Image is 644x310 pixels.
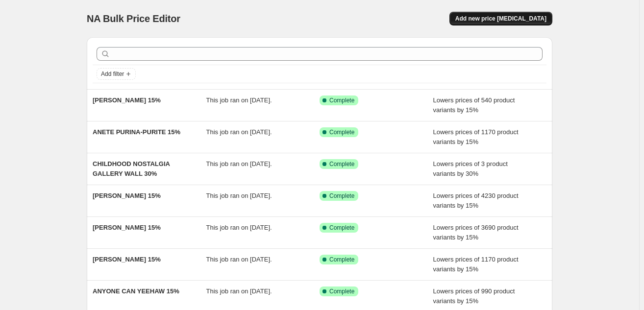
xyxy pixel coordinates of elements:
[206,128,272,136] span: This job ran on [DATE].
[329,192,354,200] span: Complete
[206,224,272,231] span: This job ran on [DATE].
[433,160,508,177] span: Lowers prices of 3 product variants by 30%
[93,256,161,263] span: [PERSON_NAME] 15%
[206,160,272,167] span: This job ran on [DATE].
[433,128,519,145] span: Lowers prices of 1170 product variants by 15%
[433,287,515,305] span: Lowers prices of 990 product variants by 15%
[433,192,519,209] span: Lowers prices of 4230 product variants by 15%
[329,287,354,295] span: Complete
[206,192,272,199] span: This job ran on [DATE].
[101,70,124,78] span: Add filter
[97,68,136,80] button: Add filter
[433,96,515,114] span: Lowers prices of 540 product variants by 15%
[93,96,161,104] span: [PERSON_NAME] 15%
[206,96,272,104] span: This job ran on [DATE].
[433,256,519,273] span: Lowers prices of 1170 product variants by 15%
[449,12,552,25] button: Add new price [MEDICAL_DATA]
[206,287,272,295] span: This job ran on [DATE].
[93,192,161,199] span: [PERSON_NAME] 15%
[87,13,180,24] span: NA Bulk Price Editor
[93,287,179,295] span: ANYONE CAN YEEHAW 15%
[93,160,170,177] span: CHILDHOOD NOSTALGIA GALLERY WALL 30%
[206,256,272,263] span: This job ran on [DATE].
[455,15,546,23] span: Add new price [MEDICAL_DATA]
[329,96,354,104] span: Complete
[329,128,354,136] span: Complete
[329,160,354,168] span: Complete
[93,224,161,231] span: [PERSON_NAME] 15%
[93,128,180,136] span: ANETE PURINA-PURITE 15%
[329,224,354,232] span: Complete
[433,224,519,241] span: Lowers prices of 3690 product variants by 15%
[329,256,354,263] span: Complete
